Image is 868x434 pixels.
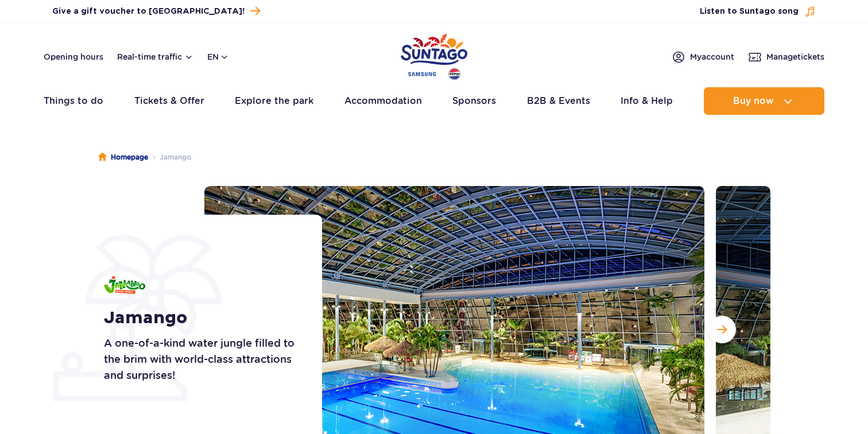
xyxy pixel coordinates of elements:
a: Opening hours [44,51,103,63]
span: Listen to Suntago song [700,6,799,17]
button: en [207,51,229,63]
span: Manage tickets [766,51,824,63]
a: Sponsors [452,87,496,115]
a: Info & Help [621,87,673,115]
button: Listen to Suntago song [700,6,816,17]
button: Buy now [704,87,824,115]
a: B2B & Events [527,87,590,115]
a: Accommodation [344,87,422,115]
a: Homepage [98,152,148,163]
a: Park of Poland [401,29,467,82]
span: My account [690,51,734,63]
h1: Jamango [104,308,296,328]
a: Myaccount [672,50,734,64]
p: A one-of-a-kind water jungle filled to the brim with world-class attractions and surprises! [104,335,296,383]
span: Give a gift voucher to [GEOGRAPHIC_DATA]! [52,6,245,17]
button: Real-time traffic [117,52,193,61]
span: Buy now [733,96,774,106]
a: Things to do [44,87,103,115]
a: Give a gift voucher to [GEOGRAPHIC_DATA]! [52,3,260,19]
a: Tickets & Offer [134,87,204,115]
button: Next slide [708,316,736,343]
li: Jamango [148,152,191,163]
img: Jamango [104,276,145,294]
a: Managetickets [748,50,824,64]
a: Explore the park [235,87,313,115]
